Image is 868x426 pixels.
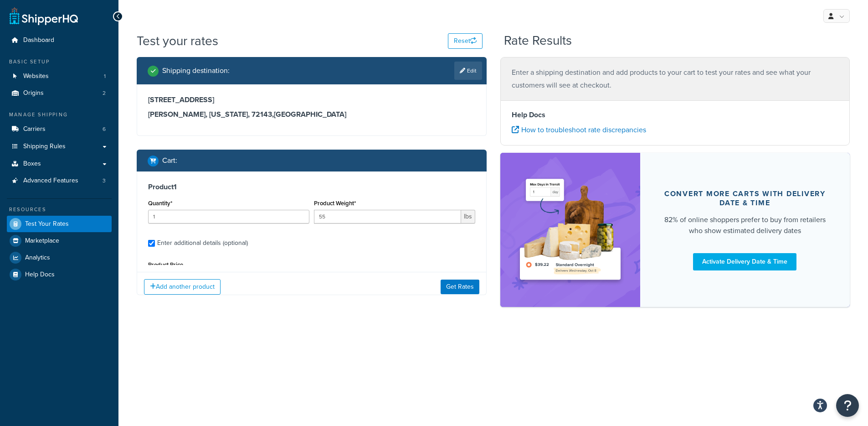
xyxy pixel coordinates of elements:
li: Origins [7,85,112,102]
span: Origins [23,89,44,97]
span: Test Your Rates [25,220,69,228]
h3: Product 1 [148,182,475,192]
div: 82% of online shoppers prefer to buy from retailers who show estimated delivery dates [662,214,828,236]
div: Resources [7,206,112,213]
li: Carriers [7,121,112,138]
a: Test Your Rates [7,216,112,232]
label: Product Weight* [314,200,356,207]
span: Websites [23,73,49,80]
p: Enter a shipping destination and add products to your cart to test your rates and see what your c... [512,66,839,92]
h2: Rate Results [504,34,572,48]
span: Carriers [23,125,46,133]
span: 1 [104,73,106,80]
a: Advanced Features3 [7,172,112,189]
label: Quantity* [148,200,172,207]
span: 3 [103,177,106,185]
div: Enter additional details (optional) [157,237,248,249]
label: Product Price [148,261,183,268]
span: Boxes [23,160,41,168]
li: Websites [7,68,112,85]
a: Activate Delivery Date & Time [693,253,796,270]
span: Dashboard [23,36,54,44]
a: How to troubleshoot rate discrepancies [512,125,646,135]
span: Advanced Features [23,177,78,185]
button: Get Rates [441,280,479,294]
input: 0.0 [148,210,309,223]
div: Basic Setup [7,58,112,66]
span: Shipping Rules [23,143,66,151]
a: Help Docs [7,266,112,283]
a: Dashboard [7,32,112,49]
h3: [STREET_ADDRESS] [148,95,475,104]
a: Boxes [7,156,112,172]
h3: [PERSON_NAME], [US_STATE], 72143 , [GEOGRAPHIC_DATA] [148,110,475,119]
span: Marketplace [25,237,59,245]
h2: Cart : [162,156,177,165]
a: Edit [454,62,482,80]
h1: Test your rates [137,32,218,50]
button: Open Resource Center [836,394,859,417]
a: Origins2 [7,85,112,102]
div: Convert more carts with delivery date & time [662,189,828,208]
span: Analytics [25,254,50,262]
img: feature-image-ddt-36eae7f7280da8017bfb280eaccd9c446f90b1fe08728e4019434db127062ab4.png [514,166,627,293]
a: Analytics [7,249,112,266]
a: Websites1 [7,68,112,85]
span: lbs [461,210,475,223]
input: Enter additional details (optional) [148,240,155,247]
li: Advanced Features [7,172,112,189]
button: Reset [448,33,483,49]
span: Help Docs [25,271,55,279]
h2: Shipping destination : [162,67,230,75]
button: Add another product [144,279,221,295]
a: Carriers6 [7,121,112,138]
a: Shipping Rules [7,138,112,155]
input: 0.00 [314,210,461,223]
h4: Help Docs [512,109,839,120]
a: Marketplace [7,233,112,249]
span: 2 [103,89,106,97]
span: 6 [103,125,106,133]
div: Manage Shipping [7,111,112,119]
